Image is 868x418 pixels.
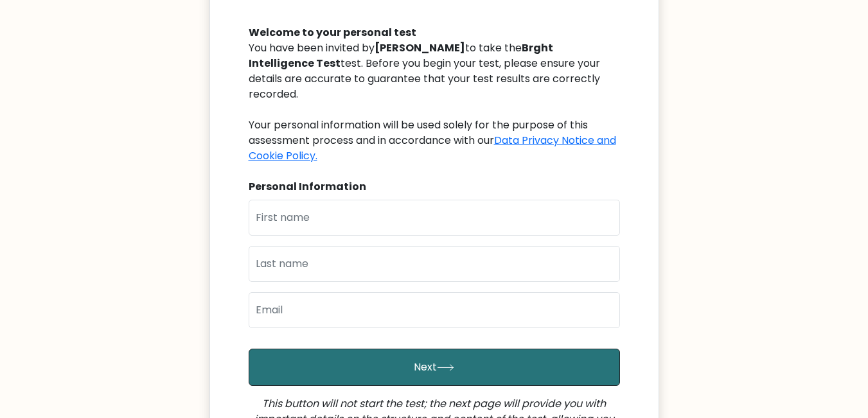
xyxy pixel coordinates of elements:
b: Brght Intelligence Test [249,40,553,71]
div: Welcome to your personal test [249,25,620,40]
input: Last name [249,246,620,282]
a: Data Privacy Notice and Cookie Policy. [249,133,616,163]
input: Email [249,292,620,328]
div: Personal Information [249,179,620,195]
button: Next [249,349,620,386]
div: You have been invited by to take the test. Before you begin your test, please ensure your details... [249,40,620,164]
input: First name [249,200,620,236]
b: [PERSON_NAME] [375,40,465,55]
